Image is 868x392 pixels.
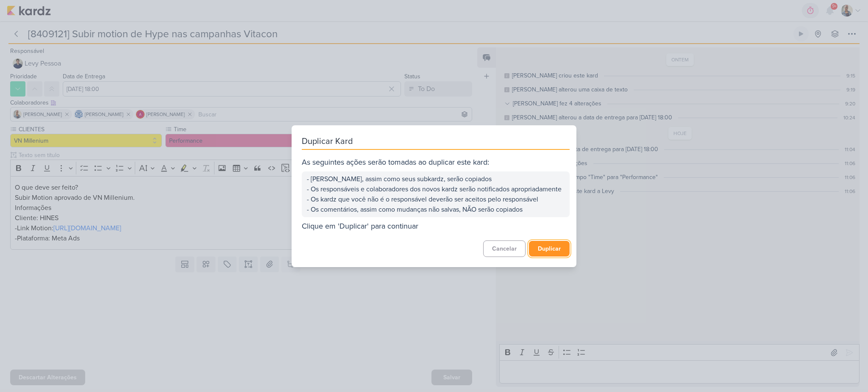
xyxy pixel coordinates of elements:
div: - [PERSON_NAME], assim como seus subkardz, serão copiados - Os responsáveis e colaboradores dos n... [302,171,570,217]
div: As seguintes ações serão tomadas ao duplicar este kard: [302,157,570,168]
button: Cancelar [483,240,526,257]
div: Clique em 'Duplicar' para continuar [302,221,570,232]
div: Duplicar Kard [302,135,570,150]
button: Duplicar [529,241,570,257]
